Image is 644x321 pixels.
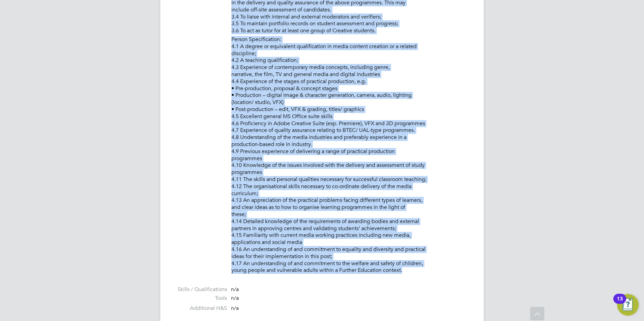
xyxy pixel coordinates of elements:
[174,295,227,302] label: Tools
[231,36,470,276] li: Person Specification: 4.1 A degree or equivalent qualification in media content creation or a rel...
[231,286,239,293] span: n/a
[174,286,227,293] label: Skills / Qualifications
[231,295,239,301] span: n/a
[174,305,227,312] label: Additional H&S
[231,305,239,312] span: n/a
[617,294,639,316] button: Open Resource Center, 13 new notifications
[617,299,623,308] div: 13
